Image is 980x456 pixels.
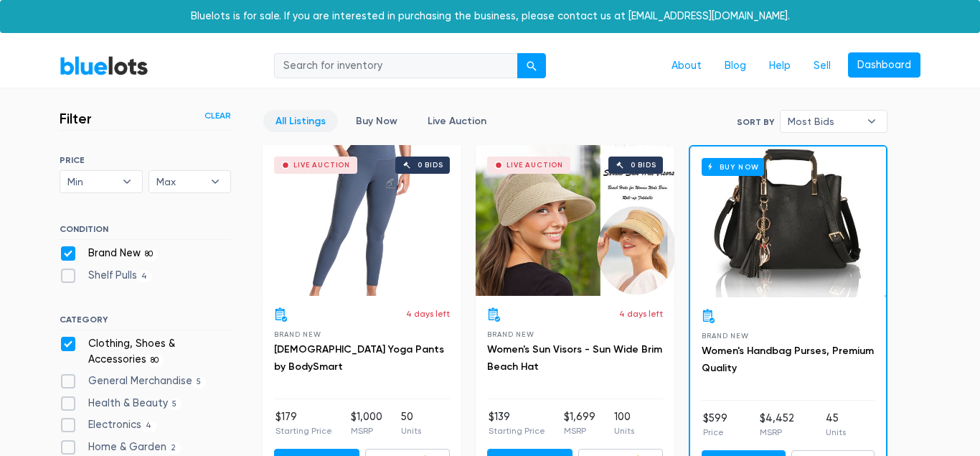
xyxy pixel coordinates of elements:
[406,307,450,320] p: 4 days left
[619,307,663,320] p: 4 days left
[564,424,595,437] p: MSRP
[848,52,920,78] a: Dashboard
[802,52,842,80] a: Sell
[487,343,662,373] a: Women's Sun Visors - Sun Wide Brim Beach Hat
[60,315,231,330] h6: CATEGORY
[758,52,802,80] a: Help
[274,53,518,79] input: Search for inventory
[702,345,874,374] a: Women's Handbag Purses, Premium Quality
[137,271,152,282] span: 4
[274,330,321,338] span: Brand New
[487,330,534,338] span: Brand New
[60,373,206,389] label: General Merchandise
[760,411,794,439] li: $4,452
[293,162,350,169] div: Live Auction
[60,336,231,367] label: Clothing, Shoes & Accessories
[166,442,181,454] span: 2
[141,249,158,261] span: 80
[146,355,164,366] span: 80
[690,146,886,297] a: Buy Now
[141,421,156,432] span: 4
[200,171,230,192] b: ▾
[192,377,206,388] span: 5
[60,268,152,284] label: Shelf Pulls
[737,116,774,129] label: Sort By
[351,409,382,438] li: $1,000
[60,110,92,127] h3: Filter
[857,111,887,132] b: ▾
[614,424,634,437] p: Units
[60,417,156,433] label: Electronics
[564,409,595,438] li: $1,699
[263,145,461,296] a: Live Auction 0 bids
[702,332,748,340] span: Brand New
[489,409,545,438] li: $139
[156,171,204,192] span: Max
[507,162,563,169] div: Live Auction
[168,399,182,410] span: 5
[703,411,727,439] li: $599
[112,171,142,192] b: ▾
[60,55,149,76] a: BlueLots
[204,109,231,122] a: Clear
[702,158,764,176] h6: Buy Now
[489,424,545,437] p: Starting Price
[351,424,382,437] p: MSRP
[703,426,727,439] p: Price
[713,52,758,80] a: Blog
[344,110,410,132] a: Buy Now
[275,424,332,437] p: Starting Price
[418,162,443,169] div: 0 bids
[275,409,332,438] li: $179
[274,343,444,373] a: [DEMOGRAPHIC_DATA] Yoga Pants by BodySmart
[60,246,158,261] label: Brand New
[826,411,846,439] li: 45
[415,110,499,132] a: Live Auction
[660,52,713,80] a: About
[60,224,231,240] h6: CONDITION
[826,426,846,439] p: Units
[631,162,656,169] div: 0 bids
[60,155,231,165] h6: PRICE
[788,111,859,132] span: Most Bids
[67,171,115,192] span: Min
[760,426,794,439] p: MSRP
[401,424,421,437] p: Units
[263,110,338,132] a: All Listings
[476,145,674,296] a: Live Auction 0 bids
[60,396,182,411] label: Health & Beauty
[401,409,421,438] li: 50
[60,439,181,455] label: Home & Garden
[614,409,634,438] li: 100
